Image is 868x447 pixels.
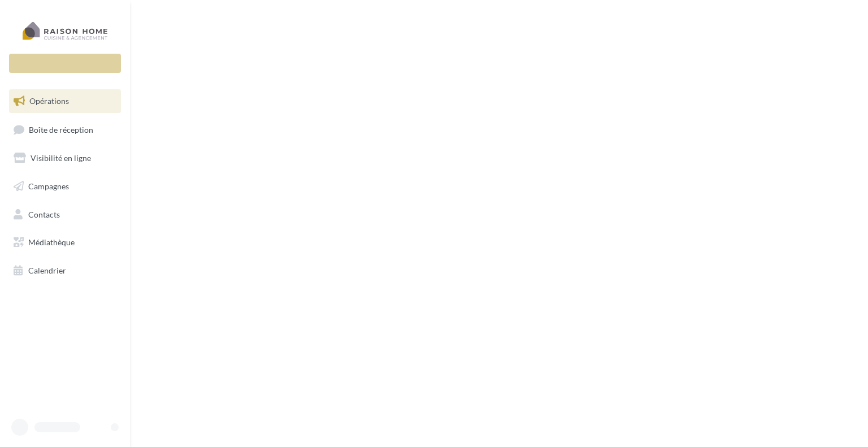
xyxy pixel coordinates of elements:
[28,237,75,247] span: Médiathèque
[7,89,123,113] a: Opérations
[29,124,93,134] span: Boîte de réception
[29,96,69,106] span: Opérations
[28,209,60,219] span: Contacts
[7,175,123,198] a: Campagnes
[31,153,91,163] span: Visibilité en ligne
[7,118,123,142] a: Boîte de réception
[7,146,123,170] a: Visibilité en ligne
[7,231,123,254] a: Médiathèque
[7,203,123,227] a: Contacts
[28,181,69,191] span: Campagnes
[9,54,121,73] div: Nouvelle campagne
[7,259,123,283] a: Calendrier
[28,266,66,275] span: Calendrier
